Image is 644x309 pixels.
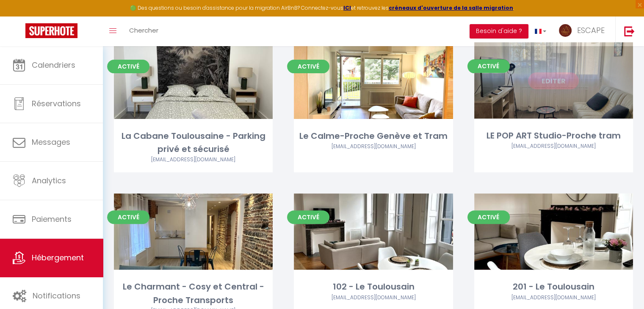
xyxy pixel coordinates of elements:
span: Activé [287,210,329,224]
span: Hébergement [32,252,84,263]
span: Activé [287,60,329,73]
span: Calendriers [32,60,75,70]
img: logout [624,26,635,36]
a: ... ESCAPE [553,17,615,46]
a: ICI [343,4,351,11]
img: Super Booking [25,23,77,38]
a: Chercher [123,17,165,46]
img: ... [559,24,572,37]
span: Notifications [33,290,80,301]
div: Airbnb [294,143,453,151]
div: Le Calme-Proche Genève et Tram [294,130,453,143]
div: Airbnb [474,143,633,151]
div: 201 - Le Toulousain [474,280,633,293]
span: Activé [107,210,149,224]
div: La Cabane Toulousaine - Parking privé et sécurisé [114,130,273,156]
a: créneaux d'ouverture de la salle migration [389,4,513,11]
button: Ouvrir le widget de chat LiveChat [7,3,32,29]
span: Activé [467,210,510,224]
span: ESCAPE [577,25,605,36]
span: Paiements [32,214,72,224]
div: Airbnb [294,294,453,302]
a: Editer [528,72,579,89]
div: LE POP ART Studio-Proche tram [474,130,633,143]
div: Airbnb [114,156,273,164]
span: Analytics [32,175,66,186]
button: Besoin d'aide ? [470,24,528,39]
span: Activé [467,60,510,73]
span: Messages [32,137,70,147]
div: Le Charmant - Cosy et Central - Proche Transports [114,280,273,307]
span: Activé [107,60,149,73]
div: Airbnb [474,294,633,302]
span: Réservations [32,98,81,109]
div: 102 - Le Toulousain [294,280,453,293]
span: Chercher [129,26,158,35]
